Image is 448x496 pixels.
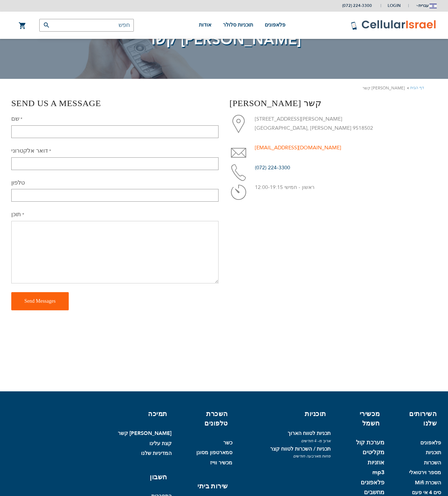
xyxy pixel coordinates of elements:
h6: חשבון [120,473,167,482]
li: [STREET_ADDRESS][PERSON_NAME] [GEOGRAPHIC_DATA], [PERSON_NAME] 9518502 [229,115,437,133]
img: לוגו סלולר ישראל [351,20,437,31]
a: כשר [223,439,232,446]
label: תוכן [11,210,24,219]
a: mp3 [372,469,384,476]
h6: מכשירי חשמל [341,410,380,428]
p: ראשון - חמישי 12:00-19:15 [255,183,437,192]
a: תוכניות [426,449,441,456]
a: אודות [199,12,211,39]
span: פלאפונים [265,22,285,28]
span: תוכניות סלולר [223,22,253,28]
textarea: תוכן [11,221,219,283]
a: [PERSON_NAME] קשר [118,430,172,437]
a: (072) 224-3300 [255,164,290,171]
button: Send Messages [11,292,69,310]
a: סמארטפון מסונן [196,449,232,456]
input: שם [11,125,219,138]
a: [EMAIL_ADDRESS][DOMAIN_NAME] [255,144,341,151]
a: תכניות / השכרות לטווח קצר [270,445,331,452]
a: מכשיר ווייז [210,459,232,466]
span: Send Messages [24,298,56,304]
a: השכרת Mifi [415,479,441,486]
label: דואר אלקטרוני [11,147,51,155]
label: טלפון [11,179,25,187]
h6: תוכניות [243,410,326,419]
a: תכניות לטווח הארוך [288,430,331,437]
input: טלפון [11,189,219,202]
a: תוכניות סלולר [223,12,253,39]
a: דף הבית [410,85,424,90]
strong: [PERSON_NAME] קשר [363,85,405,92]
img: Jerusalem [429,4,437,8]
a: אוזניות [368,459,384,466]
span: Login [388,3,401,8]
h6: השירותים שלנו [395,410,437,428]
span: פחות מארבעה חודשים [238,453,331,459]
h3: Send us a message [11,97,219,109]
h6: השכרת טלפונים [182,410,228,428]
a: פלאפונים [361,479,384,486]
a: סים 4 אי פעם [412,489,441,496]
label: שם [11,115,23,123]
a: פלאפונים [265,12,285,39]
button: עברית [415,0,437,11]
a: השכרות [424,459,441,466]
h3: [PERSON_NAME] קשר [229,97,437,109]
span: אודות [199,22,211,28]
a: מספר וירטואלי [409,469,441,476]
h6: תמיכה [120,410,167,419]
h6: שירות ביתי [182,482,228,491]
a: פלאפונים [420,439,441,446]
a: המדיניות שלנו [141,450,172,457]
a: מחשבים [364,489,384,496]
a: מערכת קול [356,439,384,446]
span: [PERSON_NAME] קשר [147,30,301,50]
a: קצת עלינו [149,440,172,447]
a: מקליטים [363,449,384,456]
input: דואר אלקטרוני [11,157,219,170]
input: חפש [39,19,134,32]
span: ארוך מ- 4 חודשים [238,438,331,444]
a: (072) 224-3300 [342,3,372,8]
